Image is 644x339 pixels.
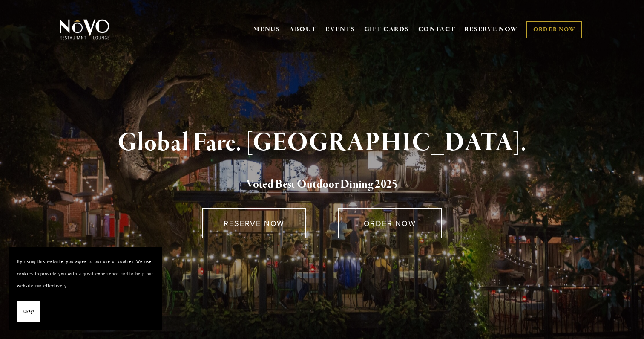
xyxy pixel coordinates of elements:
a: Voted Best Outdoor Dining 202 [246,177,392,193]
a: MENUS [253,25,280,34]
h2: 5 [74,176,570,194]
a: ABOUT [289,25,317,34]
a: RESERVE NOW [464,21,518,38]
img: Novo Restaurant &amp; Lounge [58,19,111,40]
a: CONTACT [418,21,456,38]
span: Okay! [23,305,34,318]
button: Okay! [17,301,40,322]
a: RESERVE NOW [202,208,306,238]
a: ORDER NOW [526,21,582,38]
a: ORDER NOW [338,208,442,238]
p: By using this website, you agree to our use of cookies. We use cookies to provide you with a grea... [17,255,153,292]
a: EVENTS [325,25,355,34]
section: Cookie banner [9,247,162,330]
a: GIFT CARDS [364,21,409,38]
strong: Global Fare. [GEOGRAPHIC_DATA]. [118,127,526,159]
